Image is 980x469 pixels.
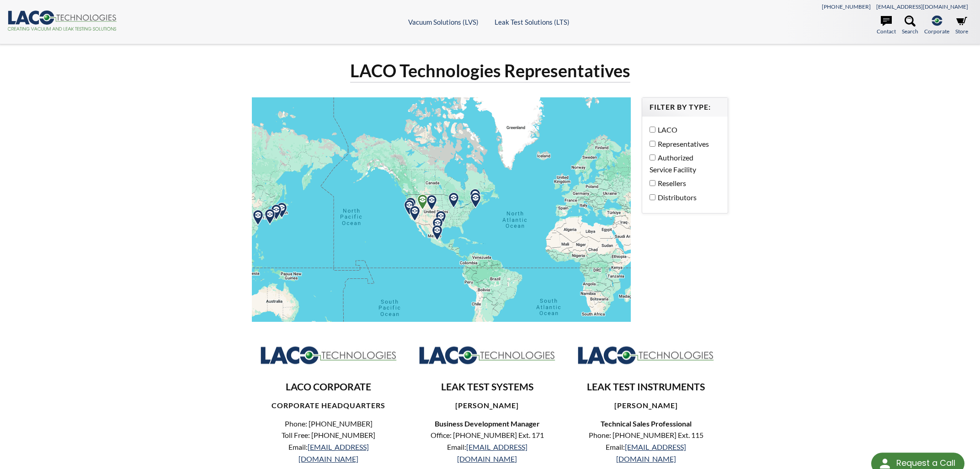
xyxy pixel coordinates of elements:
a: [EMAIL_ADDRESS][DOMAIN_NAME] [457,442,527,463]
img: Logo_LACO-TECH_hi-res.jpg [419,346,556,365]
h1: LACO Technologies Representatives [350,59,630,83]
p: Office: [PHONE_NUMBER] Ext. 171 Email: [418,429,556,464]
input: LACO [650,127,655,133]
input: Distributors [650,194,655,200]
h4: Filter by Type: [650,102,720,112]
a: Store [955,16,968,36]
strong: Technical Sales Professional [601,419,692,428]
input: Authorized Service Facility [650,155,655,160]
a: [EMAIL_ADDRESS][DOMAIN_NAME] [298,442,369,463]
h3: LEAK TEST INSTRUMENTS [577,381,715,394]
a: [EMAIL_ADDRESS][DOMAIN_NAME] [876,3,968,10]
h3: LEAK TEST SYSTEMS [418,381,556,394]
a: Contact [877,16,896,36]
label: Representatives [650,138,716,150]
strong: CORPORATE HEADQUARTERS [272,401,385,410]
a: Vacuum Solutions (LVS) [408,18,479,26]
a: [PHONE_NUMBER] [822,3,871,10]
label: LACO [650,124,716,136]
a: [EMAIL_ADDRESS][DOMAIN_NAME] [616,442,687,463]
strong: [PERSON_NAME] [614,401,678,410]
label: Distributors [650,192,716,203]
label: Resellers [650,177,716,189]
img: Logo_LACO-TECH_hi-res.jpg [577,346,714,365]
p: Phone: [PHONE_NUMBER] Toll Free: [PHONE_NUMBER] Email: [259,418,398,464]
h3: LACO CORPORATE [259,381,398,394]
a: Search [902,16,918,36]
img: Logo_LACO-TECH_hi-res.jpg [260,346,397,365]
label: Authorized Service Facility [650,152,716,175]
p: Phone: [PHONE_NUMBER] Ext. 115 Email: [577,429,715,464]
input: Representatives [650,141,655,147]
span: Corporate [924,27,949,36]
input: Resellers [650,180,655,186]
a: Leak Test Solutions (LTS) [495,18,570,26]
strong: Business Development Manager [435,419,540,428]
strong: [PERSON_NAME] [455,401,519,410]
